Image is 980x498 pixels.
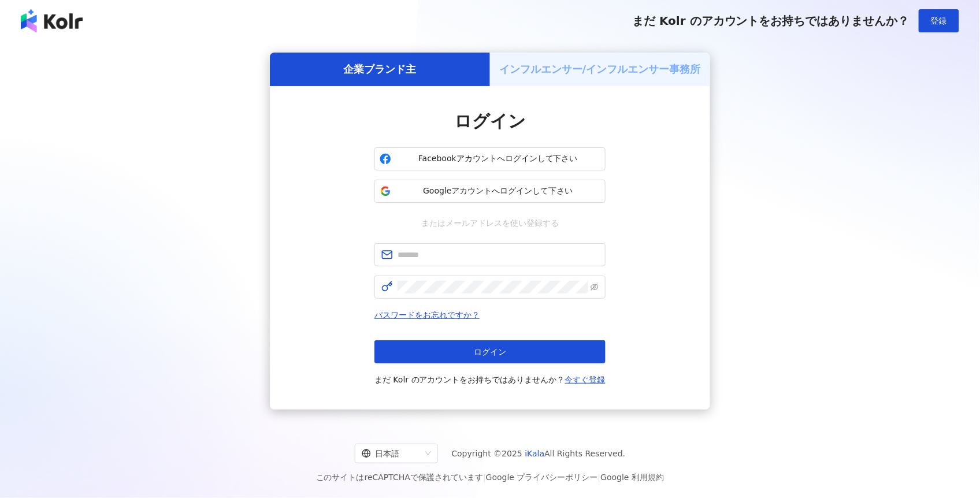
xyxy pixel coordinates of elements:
[413,217,567,229] span: またはメールアドレスを使い登録する
[632,14,910,28] span: まだ Kolr のアカウントをお持ちではありませんか？
[362,444,421,463] div: 日本語
[474,347,506,356] span: ログイン
[919,9,959,32] button: 登録
[454,111,526,131] span: ログイン
[499,62,701,76] h5: インフルエンサー/インフルエンサー事務所
[396,185,600,197] span: Googleアカウントへログインして下さい
[344,62,417,76] h5: 企業ブランド主
[525,449,545,458] a: iKala
[396,153,600,165] span: Facebookアカウントへログインして下さい
[374,147,606,170] button: Facebookアカウントへログインして下さい
[598,473,601,482] span: |
[374,373,606,386] span: まだ Kolr のアカウントをお持ちではありませんか？
[452,447,626,460] span: Copyright © 2025 All Rights Reserved.
[565,375,606,384] a: 今すぐ登録
[316,470,665,484] span: このサイトはreCAPTCHAで保護されています
[374,310,480,319] a: パスワードをお忘れですか？
[591,283,599,291] span: eye-invisible
[483,473,486,482] span: |
[374,340,606,363] button: ログイン
[600,473,664,482] a: Google 利用規約
[931,16,947,25] span: 登録
[486,473,598,482] a: Google プライバシーポリシー
[21,9,83,32] img: logo
[374,180,606,203] button: Googleアカウントへログインして下さい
